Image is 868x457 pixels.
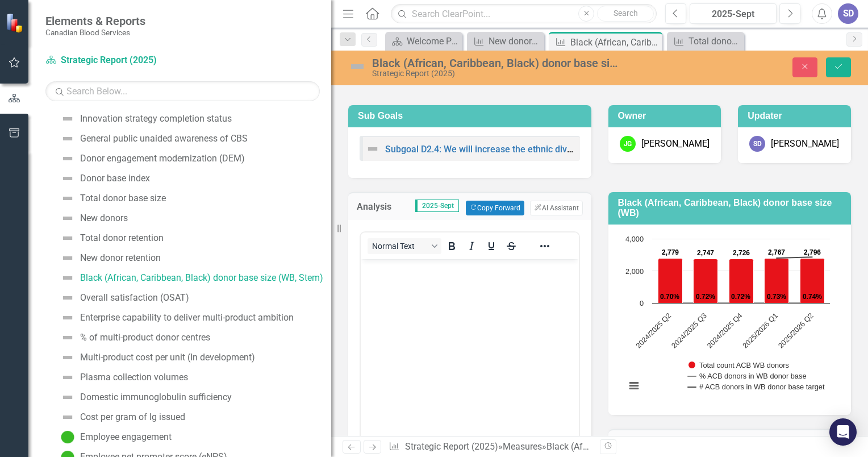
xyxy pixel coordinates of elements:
div: Total donor base size [80,193,166,203]
img: Not Defined [61,331,74,344]
text: 4,000 [625,235,643,243]
a: Total donor retention [670,34,741,48]
a: % of multi-product donor centres [58,329,210,347]
a: Innovation strategy completion status [58,110,232,128]
svg: Interactive chart [620,233,836,404]
div: SD [749,136,765,152]
button: Copy Forward [466,201,524,215]
g: Total count ACB WB donors, series 1 of 3. Bar series with 5 bars. [658,259,824,304]
div: Welcome Page [407,34,460,48]
h3: Analysis [357,202,395,212]
div: Black (African, Caribbean, Black) donor base size (WB, Stem) [372,57,621,69]
div: Donor engagement modernization (DEM) [80,153,245,164]
div: Enterprise capability to deliver multi-product ambition [80,313,294,323]
span: Search [614,9,638,18]
img: Not Defined [348,57,366,76]
div: Chart. Highcharts interactive chart. [620,233,840,404]
div: Black (African, Caribbean, Black) donor base size (WB, Stem) [546,441,790,452]
button: Show Total count ACB WB donors [688,362,789,369]
text: 2024/2025 Q3 [669,311,708,350]
text: 0.70% [660,293,679,301]
button: 2025-Sept [690,3,777,24]
path: 2025/2026 Q2, 2,796. Total count ACB WB donors. [800,259,824,304]
text: 2024/2025 Q2 [634,311,673,350]
img: Not Defined [61,152,74,165]
a: Welcome Page [388,34,460,48]
button: Underline [482,238,501,254]
a: New donors [58,209,128,227]
text: 2,000 [625,267,643,276]
div: Multi-product cost per unit (In development) [80,352,255,363]
div: Black (African, Caribbean, Black) donor base size (WB, Stem) [570,35,660,49]
h3: Black (African, Caribbean, Black) donor base size (WB) [618,198,846,218]
img: Not Defined [61,311,74,325]
img: Not Defined [61,192,74,205]
button: Show % ACB donors in WB donor base [688,372,807,380]
div: JG [620,136,636,152]
h3: Owner [618,111,716,121]
input: Search ClearPoint... [391,4,657,24]
div: Overall satisfaction (OSAT) [80,293,189,303]
div: Total donor retention [688,34,741,48]
img: Not Defined [61,351,74,364]
img: Not Defined [61,390,74,404]
img: Not Defined [61,172,74,185]
div: Domestic immunoglobulin sufficiency [80,392,232,402]
path: 2024/2025 Q3, 2,747. Total count ACB WB donors. [693,259,717,304]
path: 2025/2026 Q1, 2,767. Total count ACB WB donors. [764,259,788,304]
img: Not Defined [61,410,74,424]
text: 2,747 [697,249,714,257]
img: Not Defined [61,231,74,245]
div: Plasma collection volumes [80,372,188,383]
div: New donor retention [489,34,541,48]
span: Normal Text [372,242,428,251]
img: Not Defined [61,211,74,225]
img: Not Defined [61,112,74,126]
text: Total count ACB WB donors [699,361,789,369]
div: Open Intercom Messenger [829,418,857,446]
text: 0 [639,299,643,308]
div: Black (African, Caribbean, Black) donor base size (WB, Stem) [80,273,323,283]
text: 2,779 [662,248,679,256]
img: Not Defined [61,271,74,285]
img: ClearPoint Strategy [6,13,26,33]
button: Search [597,6,654,22]
path: 2024/2025 Q2, 2,779. Total count ACB WB donors. [658,259,682,304]
button: Show # ACB donors in WB donor base target [688,383,825,391]
div: » » [389,441,591,454]
div: Strategic Report (2025) [372,69,621,78]
text: # ACB donors in WB donor base target [699,383,825,391]
a: Employee engagement [58,428,172,446]
h3: Sub Goals [358,111,586,121]
text: 0.74% [803,293,822,301]
img: On Target [61,430,74,444]
a: New donor retention [58,249,161,267]
div: New donors [80,213,128,223]
h3: Updater [748,111,845,121]
div: Employee engagement [80,432,172,442]
a: Multi-product cost per unit (In development) [58,348,255,367]
text: 2024/2025 Q4 [705,311,744,350]
div: [PERSON_NAME] [771,138,839,151]
a: Domestic immunoglobulin sufficiency [58,388,232,406]
a: Measures [503,441,542,452]
text: 2,767 [768,248,785,256]
div: 2025-Sept [694,7,773,21]
span: 2025-Sept [415,200,459,212]
a: Enterprise capability to deliver multi-product ambition [58,309,294,327]
button: SD [838,3,858,24]
a: Strategic Report (2025) [45,54,187,67]
text: % ACB donors in WB donor base [699,372,807,380]
a: Overall satisfaction (OSAT) [58,289,189,307]
div: % of multi-product donor centres [80,333,210,343]
button: Italic [462,238,481,254]
text: 0.72% [696,293,715,301]
a: Donor base index [58,169,150,188]
img: Not Defined [61,291,74,305]
a: Donor engagement modernization (DEM) [58,149,245,168]
a: New donor retention [470,34,541,48]
text: 0.73% [767,293,786,301]
div: Innovation strategy completion status [80,114,232,124]
button: Bold [442,238,461,254]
